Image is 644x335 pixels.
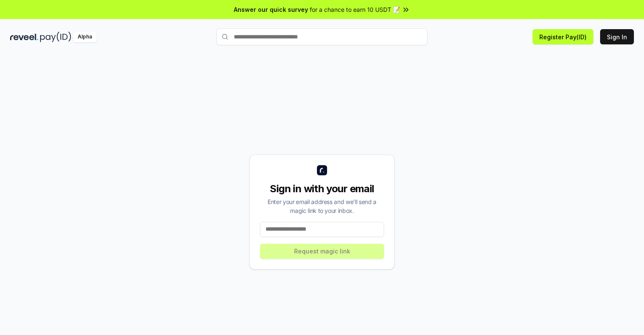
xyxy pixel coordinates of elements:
img: logo_small [317,165,327,175]
button: Sign In [600,29,634,44]
div: Sign in with your email [260,182,384,196]
span: Answer our quick survey [234,5,308,14]
div: Enter your email address and we’ll send a magic link to your inbox. [260,197,384,215]
img: pay_id [40,32,71,42]
span: for a chance to earn 10 USDT 📝 [310,5,400,14]
div: Alpha [73,32,97,42]
img: reveel_dark [10,32,38,42]
button: Register Pay(ID) [533,29,593,44]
